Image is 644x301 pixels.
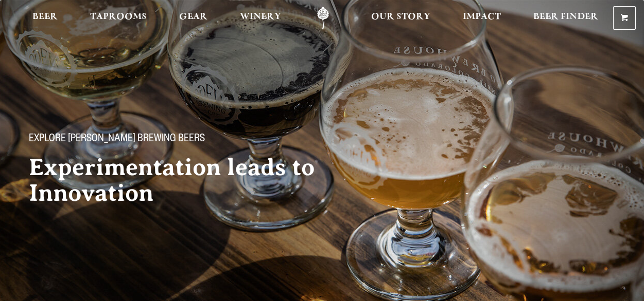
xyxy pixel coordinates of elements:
[29,133,205,146] span: Explore [PERSON_NAME] Brewing Beers
[179,13,207,21] span: Gear
[527,7,605,30] a: Beer Finder
[172,7,214,30] a: Gear
[26,7,64,30] a: Beer
[83,7,153,30] a: Taprooms
[233,7,288,30] a: Winery
[364,7,437,30] a: Our Story
[240,13,281,21] span: Winery
[456,7,508,30] a: Impact
[533,13,598,21] span: Beer Finder
[463,13,501,21] span: Impact
[29,155,350,206] h2: Experimentation leads to Innovation
[32,13,58,21] span: Beer
[90,13,147,21] span: Taprooms
[371,13,430,21] span: Our Story
[304,7,342,30] a: Odell Home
